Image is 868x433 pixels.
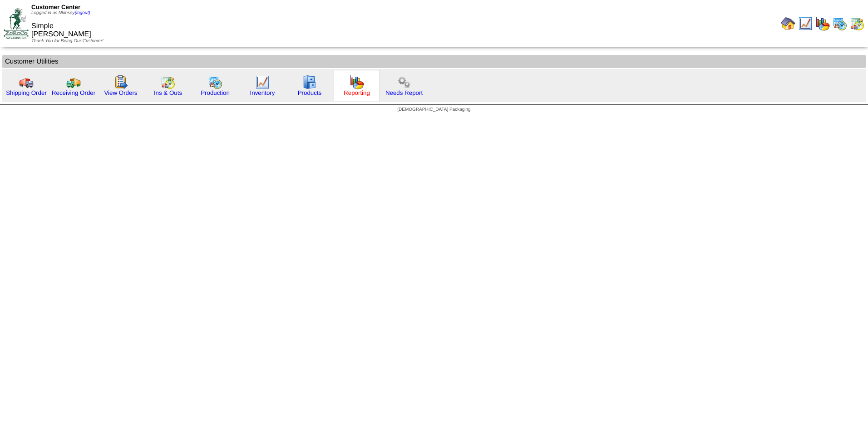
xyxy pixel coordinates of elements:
img: line_graph.gif [798,16,813,31]
span: [DEMOGRAPHIC_DATA] Packaging [397,107,470,112]
a: Products [298,89,322,96]
img: graph.gif [815,16,830,31]
td: Customer Utilities [2,55,866,68]
a: Inventory [250,89,275,96]
a: Ins & Outs [154,89,182,96]
a: (logout) [75,10,90,15]
img: calendarinout.gif [850,16,864,31]
img: line_graph.gif [255,75,270,89]
span: Customer Center [31,4,80,10]
span: Simple [PERSON_NAME] [31,22,91,38]
img: ZoRoCo_Logo(Green%26Foil)%20jpg.webp [4,8,29,39]
span: Logged in as Nkinsey [31,10,90,15]
a: Reporting [344,89,370,96]
img: truck2.gif [66,75,81,89]
img: calendarprod.gif [833,16,847,31]
img: cabinet.gif [302,75,317,89]
a: Production [201,89,230,96]
a: Shipping Order [6,89,47,96]
img: graph.gif [350,75,364,89]
img: calendarprod.gif [208,75,222,89]
span: Thank You for Being Our Customer! [31,39,104,44]
img: calendarinout.gif [161,75,175,89]
a: Receiving Order [52,89,95,96]
img: workflow.png [397,75,411,89]
img: truck.gif [19,75,34,89]
a: View Orders [104,89,137,96]
img: workorder.gif [113,75,128,89]
a: Needs Report [385,89,423,96]
img: home.gif [781,16,795,31]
